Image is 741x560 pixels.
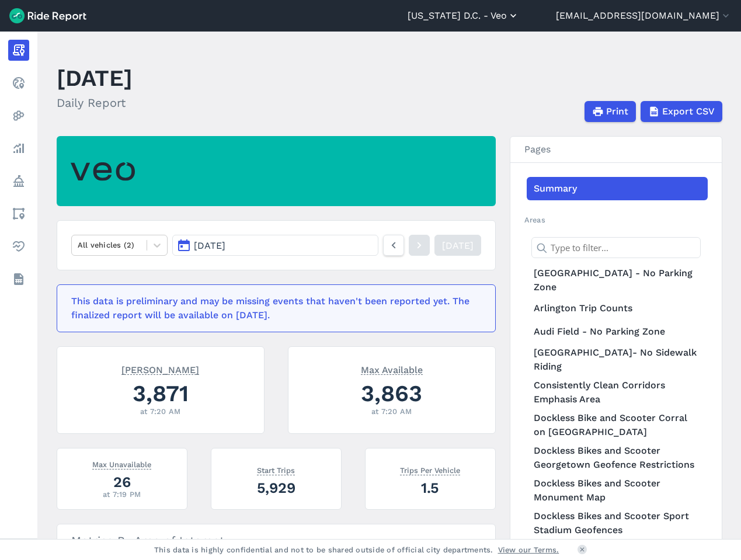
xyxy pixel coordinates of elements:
div: 1.5 [380,478,481,498]
span: [DATE] [194,240,225,251]
a: Realtime [8,72,29,93]
a: Report [8,40,29,61]
h1: [DATE] [57,62,133,94]
span: Max Unavailable [92,458,151,469]
a: Summary [527,177,708,200]
div: 3,871 [71,377,250,409]
input: Type to filter... [531,237,701,258]
button: [EMAIL_ADDRESS][DOMAIN_NAME] [556,9,732,23]
a: Datasets [8,269,29,290]
a: [DATE] [434,235,481,256]
button: Export CSV [641,101,722,122]
div: This data is preliminary and may be missing events that haven't been reported yet. The finalized ... [71,294,474,322]
img: Veo [71,155,135,187]
h2: Areas [524,214,708,225]
a: Dockless Bikes and Scooter Georgetown Geofence Restrictions [527,441,708,474]
a: Dockless Bike and Scooter Corral on [GEOGRAPHIC_DATA] [527,409,708,441]
span: Export CSV [662,105,715,119]
a: Dockless Bikes and Scooter Monument Map [527,474,708,507]
div: at 7:20 AM [71,406,250,417]
div: 26 [71,472,173,492]
span: Print [606,105,628,119]
a: Health [8,236,29,257]
div: at 7:19 PM [71,489,173,500]
a: Dockless Bikes and Scooter Sport Stadium Geofences [527,507,708,540]
a: [GEOGRAPHIC_DATA] - No Parking Zone [527,264,708,297]
div: at 7:20 AM [302,406,481,417]
a: Arlington Trip Counts [527,297,708,320]
button: [DATE] [172,235,378,256]
h3: Pages [510,137,722,163]
img: Ride Report [9,8,86,23]
a: Consistently Clean Corridors Emphasis Area [527,376,708,409]
a: Areas [8,203,29,224]
a: Policy [8,171,29,192]
button: [US_STATE] D.C. - Veo [408,9,519,23]
a: [GEOGRAPHIC_DATA]- No Sidewalk Riding [527,343,708,376]
h3: Metrics By Area of Interest [57,524,495,557]
span: [PERSON_NAME] [121,363,199,375]
span: Start Trips [257,464,295,475]
a: Heatmaps [8,105,29,126]
div: 3,863 [302,377,481,409]
h2: Daily Report [57,94,133,112]
div: 5,929 [225,478,327,498]
button: Print [585,101,636,122]
a: Analyze [8,138,29,159]
span: Max Available [361,363,423,375]
a: View our Terms. [498,544,559,555]
a: Audi Field - No Parking Zone [527,320,708,343]
span: Trips Per Vehicle [400,464,460,475]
